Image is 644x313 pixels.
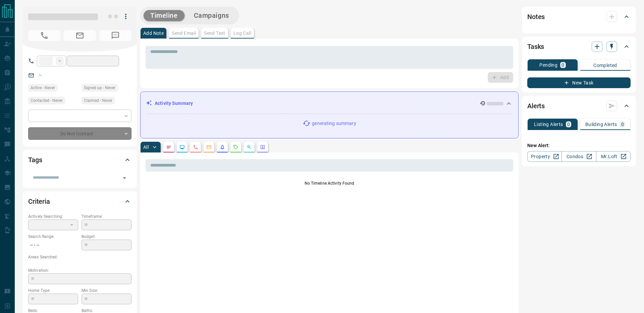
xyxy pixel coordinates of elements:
button: Timeline [144,10,184,21]
p: New Alert: [527,142,631,149]
h2: Criteria [28,196,50,207]
p: Budget: [82,234,131,240]
h2: Tasks [527,41,544,52]
span: No Number [28,30,60,41]
span: Contacted - Never [31,97,63,104]
p: Add Note [143,31,164,36]
h2: Notes [527,11,545,22]
p: Timeframe: [82,213,131,220]
p: Listing Alerts [534,122,563,127]
p: Min Size: [82,288,131,294]
span: Active - Never [31,84,55,91]
p: Actively Searching: [28,213,78,220]
span: Claimed - Never [84,97,112,104]
span: No Number [99,30,131,41]
p: Building Alerts [585,122,617,127]
div: Criteria [28,193,131,209]
p: Pending [539,63,557,67]
svg: Notes [166,144,171,150]
div: Tags [28,152,131,168]
p: No Timeline Activity Found [146,180,513,186]
h2: Tags [28,154,42,165]
svg: Opportunities [247,144,252,150]
span: Signed up - Never [84,84,115,91]
a: Property [527,151,562,162]
div: Alerts [527,98,631,114]
p: 0 [621,122,624,127]
p: Motivation: [28,267,131,273]
button: Campaigns [187,10,236,21]
div: Tasks [527,39,631,55]
div: Notes [527,9,631,25]
svg: Requests [233,144,238,150]
span: No Email [64,30,96,41]
h2: Alerts [527,101,545,111]
svg: Calls [193,144,198,150]
p: 0 [561,63,564,67]
p: Activity Summary [155,100,193,107]
a: Condos [561,151,596,162]
p: generating summary [312,120,356,127]
p: Areas Searched: [28,254,131,260]
p: Search Range: [28,234,78,240]
button: Open [120,173,129,183]
p: Completed [593,63,617,68]
a: -- [39,72,42,78]
svg: Emails [206,144,212,150]
svg: Agent Actions [260,144,265,150]
p: Home Type: [28,288,78,294]
p: All [143,145,149,149]
p: 0 [567,122,570,127]
a: Mr.Loft [596,151,631,162]
div: Do Not Contact [28,127,131,140]
button: New Task [527,77,631,88]
svg: Lead Browsing Activity [179,144,185,150]
div: Activity Summary [146,97,513,110]
svg: Listing Alerts [220,144,225,150]
p: -- - -- [28,240,78,251]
